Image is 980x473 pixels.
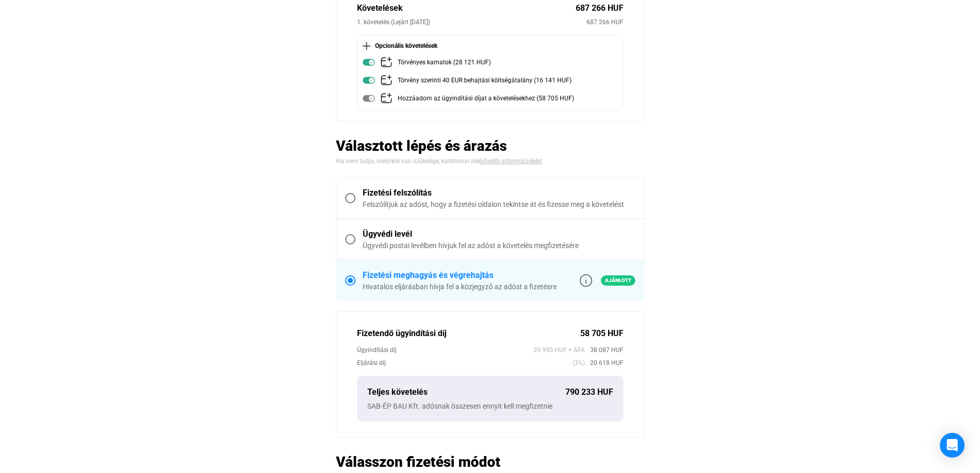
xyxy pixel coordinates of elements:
[363,92,375,104] img: toggle-on-disabled
[573,358,585,368] span: (3%)
[363,282,557,292] div: Hivatalos eljárásban hívja fel a közjegyző az adóst a fizetésre
[363,269,557,282] div: Fizetési meghagyás és végrehajtás
[601,275,635,286] span: Ajánlott
[363,240,635,251] div: Ügyvédi postai levélben hívjuk fel az adóst a követelés megfizetésére
[357,327,580,340] div: Fizetendő ügyindítási díj
[580,274,592,287] img: info-grey-outline
[380,92,393,104] img: add-claim
[357,2,576,14] div: Követelések
[336,453,645,471] h2: Válasszon fizetési módot
[357,345,533,355] div: Ügyindítási díj
[398,74,572,87] div: Törvény szerinti 40 EUR behajtási költségátalány (16 141 HUF)
[336,157,479,165] span: Ha nem tudja, melyikre van szüksége, kattintson ide
[580,274,635,287] a: info-grey-outlineAjánlott
[363,42,370,50] img: plus-black
[363,187,635,199] div: Fizetési felszólítás
[363,199,635,209] div: Felszólítjuk az adóst, hogy a fizetési oldalon tekintse át és fizesse meg a követelést
[357,358,573,368] div: Eljárási díj
[363,228,635,240] div: Ügyvédi levél
[363,74,375,86] img: toggle-on
[398,56,491,69] div: Törvényes kamatok (28 121 HUF)
[479,157,542,165] a: bővebb információkért
[565,386,613,398] div: 790 233 HUF
[367,401,613,411] div: SAB-ÉP BAU Kft. adósnak összesen ennyit kell megfizetnie
[533,345,585,355] span: 29 990 HUF + ÁFA
[380,74,393,86] img: add-claim
[380,56,393,68] img: add-claim
[363,56,375,68] img: toggle-on
[357,17,586,27] div: 1. követelés (Lejárt [DATE])
[580,327,623,340] div: 58 705 HUF
[363,41,618,51] div: Opcionális követelések
[940,433,965,458] div: Open Intercom Messenger
[398,92,574,105] div: Hozzáadom az ügyindítási díjat a követelésekhez (58 705 HUF)
[576,2,623,14] div: 687 266 HUF
[367,386,565,398] div: Teljes követelés
[586,17,623,27] div: 687 266 HUF
[585,358,623,368] span: 20 618 HUF
[336,137,645,155] h2: Választott lépés és árazás
[585,345,623,355] span: 38 087 HUF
